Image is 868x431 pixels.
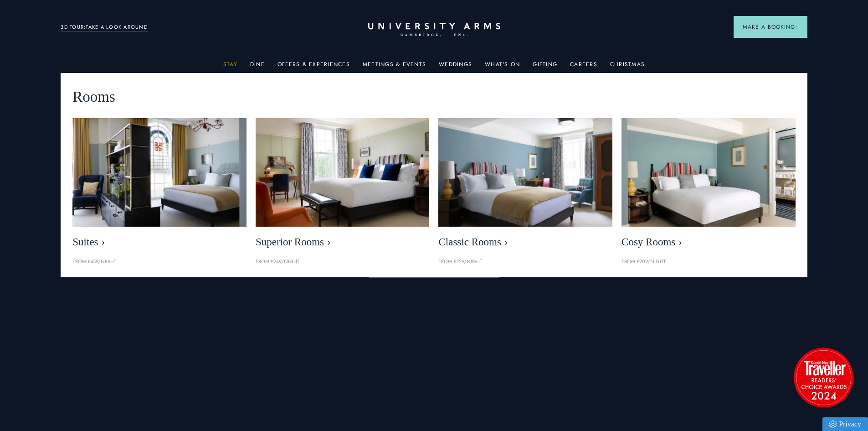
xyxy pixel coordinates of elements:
[72,236,247,249] span: Suites
[61,23,148,31] a: 3D TOUR:TAKE A LOOK AROUND
[795,26,798,29] img: Arrow icon
[72,85,115,109] span: Rooms
[438,118,612,253] a: image-7eccef6fe4fe90343db89eb79f703814c40db8b4-400x250-jpg Classic Rooms
[438,236,612,249] span: Classic Rooms
[822,417,868,431] a: Privacy
[438,118,612,227] img: image-7eccef6fe4fe90343db89eb79f703814c40db8b4-400x250-jpg
[438,258,612,266] p: From £229/night
[533,61,557,73] a: Gifting
[485,61,520,73] a: What's On
[829,421,837,428] img: Privacy
[256,118,430,227] img: image-5bdf0f703dacc765be5ca7f9d527278f30b65e65-400x250-jpg
[570,61,597,73] a: Careers
[368,23,500,37] a: Home
[743,23,798,31] span: Make a Booking
[223,61,237,73] a: Stay
[277,61,350,73] a: Offers & Experiences
[734,16,807,38] button: Make a BookingArrow icon
[621,118,796,227] img: image-0c4e569bfe2498b75de12d7d88bf10a1f5f839d4-400x250-jpg
[72,258,247,266] p: From £459/night
[256,236,430,249] span: Superior Rooms
[621,258,796,266] p: From £209/night
[610,61,645,73] a: Christmas
[72,118,247,253] a: image-21e87f5add22128270780cf7737b92e839d7d65d-400x250-jpg Suites
[439,61,472,73] a: Weddings
[256,118,430,253] a: image-5bdf0f703dacc765be5ca7f9d527278f30b65e65-400x250-jpg Superior Rooms
[363,61,426,73] a: Meetings & Events
[789,343,858,411] img: image-2524eff8f0c5d55edbf694693304c4387916dea5-1501x1501-png
[250,61,265,73] a: Dine
[72,118,247,227] img: image-21e87f5add22128270780cf7737b92e839d7d65d-400x250-jpg
[621,236,796,249] span: Cosy Rooms
[621,118,796,253] a: image-0c4e569bfe2498b75de12d7d88bf10a1f5f839d4-400x250-jpg Cosy Rooms
[256,258,430,266] p: From £249/night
